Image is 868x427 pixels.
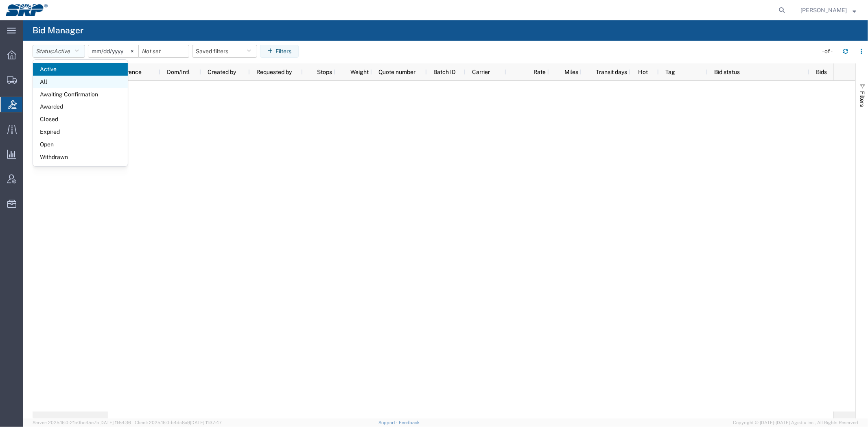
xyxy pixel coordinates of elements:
[192,45,257,58] button: Saved filters
[54,48,70,54] span: Active
[33,76,128,88] span: All
[800,6,847,15] span: Marissa Camacho
[135,420,222,425] span: Client: 2025.16.0-b4dc8a9
[513,69,546,75] span: Rate
[555,69,578,75] span: Miles
[256,69,292,75] span: Requested by
[33,63,128,76] span: Active
[33,20,83,41] h4: Bid Manager
[800,5,857,15] button: [PERSON_NAME]
[33,100,128,113] span: Awarded
[33,88,128,101] span: Awaiting Confirmation
[714,69,740,75] span: Bid status
[399,420,420,425] a: Feedback
[472,69,490,75] span: Carrier
[139,45,189,57] input: Not set
[638,69,648,75] span: Hot
[433,69,456,75] span: Batch ID
[378,69,415,75] span: Quote number
[665,69,675,75] span: Tag
[208,69,236,75] span: Created by
[822,47,836,56] div: - of -
[378,420,399,425] a: Support
[733,419,858,426] span: Copyright © [DATE]-[DATE] Agistix Inc., All Rights Reserved
[167,69,190,75] span: Dom/Intl
[342,69,369,75] span: Weight
[859,91,866,107] span: Filters
[588,69,627,75] span: Transit days
[33,113,128,126] span: Closed
[260,45,299,58] button: Filters
[33,420,131,425] span: Server: 2025.16.0-21b0bc45e7b
[33,138,128,151] span: Open
[33,151,128,163] span: Withdrawn
[33,45,85,58] button: Status:Active
[88,45,138,57] input: Not set
[190,420,222,425] span: [DATE] 11:37:47
[309,69,332,75] span: Stops
[6,4,48,16] img: logo
[816,69,827,75] span: Bids
[99,420,131,425] span: [DATE] 11:54:36
[33,126,128,138] span: Expired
